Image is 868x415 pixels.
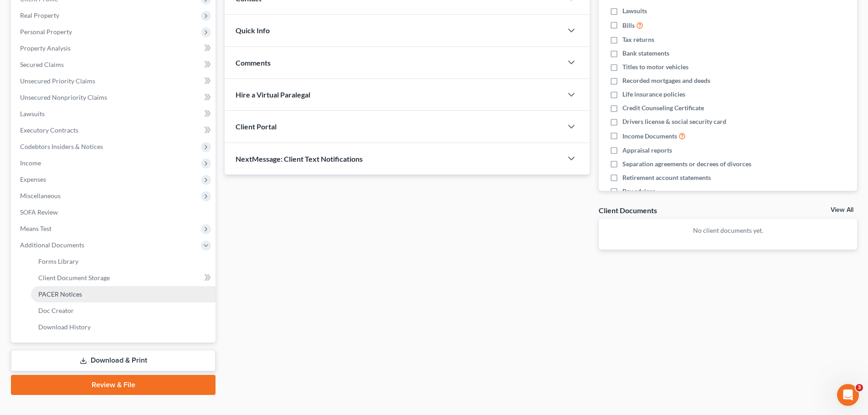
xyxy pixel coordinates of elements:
[31,286,216,302] a: PACER Notices
[11,350,216,371] a: Download & Print
[20,44,71,52] span: Property Analysis
[31,319,216,335] a: Download History
[31,302,216,319] a: Doc Creator
[622,76,710,85] span: Recorded mortgages and deeds
[13,40,216,56] a: Property Analysis
[20,225,51,232] span: Means Test
[38,323,91,331] span: Download History
[622,159,751,169] span: Separation agreements or decrees of divorces
[622,132,677,141] span: Income Documents
[236,122,277,131] span: Client Portal
[38,274,110,282] span: Client Document Storage
[38,307,74,314] span: Doc Creator
[20,110,45,118] span: Lawsuits
[622,187,655,196] span: Pay advices
[20,61,64,68] span: Secured Claims
[20,175,46,183] span: Expenses
[622,117,726,126] span: Drivers license & social security card
[20,126,78,134] span: Executory Contracts
[20,208,58,216] span: SOFA Review
[11,375,216,395] a: Review & File
[13,204,216,220] a: SOFA Review
[31,270,216,286] a: Client Document Storage
[20,11,59,19] span: Real Property
[622,35,654,44] span: Tax returns
[20,93,107,101] span: Unsecured Nonpriority Claims
[622,21,635,30] span: Bills
[622,6,647,15] span: Lawsuits
[622,90,685,99] span: Life insurance policies
[622,62,688,72] span: Titles to motor vehicles
[236,58,271,67] span: Comments
[837,384,859,406] iframe: Intercom live chat
[38,290,82,298] span: PACER Notices
[236,26,270,35] span: Quick Info
[13,106,216,122] a: Lawsuits
[31,253,216,270] a: Forms Library
[20,159,41,167] span: Income
[20,192,61,200] span: Miscellaneous
[856,384,863,391] span: 3
[13,89,216,106] a: Unsecured Nonpriority Claims
[622,146,672,155] span: Appraisal reports
[622,103,704,113] span: Credit Counseling Certificate
[622,173,711,182] span: Retirement account statements
[20,241,84,249] span: Additional Documents
[20,143,103,150] span: Codebtors Insiders & Notices
[38,257,78,265] span: Forms Library
[13,122,216,138] a: Executory Contracts
[20,28,72,36] span: Personal Property
[606,226,850,235] p: No client documents yet.
[13,56,216,73] a: Secured Claims
[599,205,657,215] div: Client Documents
[622,49,669,58] span: Bank statements
[20,77,95,85] span: Unsecured Priority Claims
[831,207,853,213] a: View All
[236,154,363,163] span: NextMessage: Client Text Notifications
[236,90,310,99] span: Hire a Virtual Paralegal
[13,73,216,89] a: Unsecured Priority Claims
